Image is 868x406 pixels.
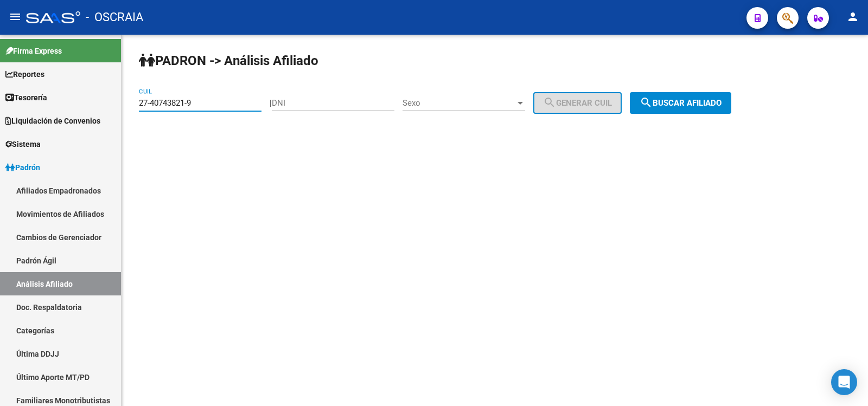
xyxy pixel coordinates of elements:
[86,5,143,29] span: - OSCRAIA
[403,98,515,108] span: Sexo
[270,98,630,108] div: |
[5,92,47,104] span: Tesorería
[640,96,653,109] mat-icon: search
[533,92,622,114] button: Generar CUIL
[5,138,41,150] span: Sistema
[831,369,857,395] div: Open Intercom Messenger
[543,98,612,108] span: Generar CUIL
[5,45,62,57] span: Firma Express
[9,10,22,23] mat-icon: menu
[5,68,44,80] span: Reportes
[5,115,100,127] span: Liquidación de Convenios
[640,98,722,108] span: Buscar afiliado
[139,53,318,68] strong: PADRON -> Análisis Afiliado
[543,96,556,109] mat-icon: search
[5,162,40,173] span: Padrón
[630,92,731,114] button: Buscar afiliado
[846,10,859,23] mat-icon: person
